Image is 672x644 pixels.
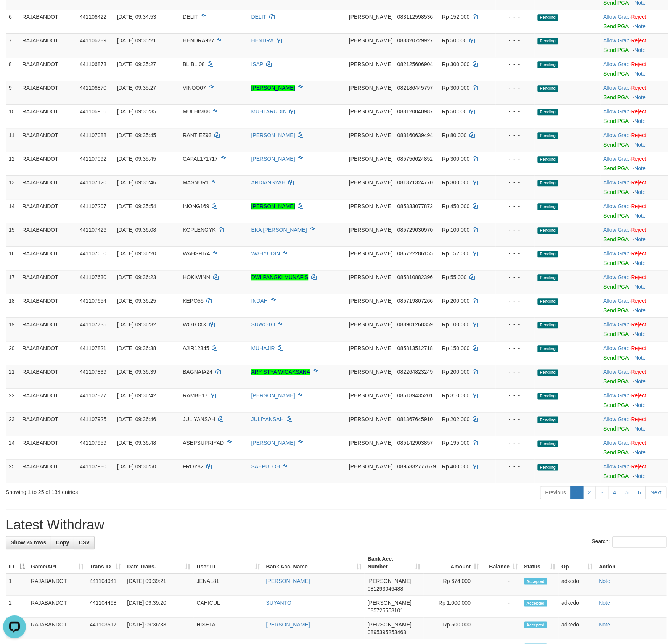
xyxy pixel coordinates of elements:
a: Reject [631,250,646,257]
span: Rp 100.000 [442,227,469,233]
span: Rp 300.000 [442,61,469,67]
a: Send PGA [603,118,628,124]
span: · [603,250,631,257]
span: · [603,108,631,115]
a: JULIYANSAH [251,416,283,422]
a: Allow Grab [603,132,629,138]
span: [PERSON_NAME] [349,321,393,328]
span: Rp 450.000 [442,203,469,209]
a: Note [634,284,646,290]
span: HENDRA927 [183,37,214,44]
a: Allow Grab [603,108,629,115]
td: 10 [6,104,19,128]
a: Send PGA [603,355,628,361]
span: 441107654 [80,298,106,304]
span: BLIBLI08 [183,61,205,67]
td: 18 [6,294,19,317]
span: HOKIWINN [183,274,210,280]
span: [PERSON_NAME] [349,203,393,209]
span: VINOO07 [183,85,206,91]
div: - - - [498,250,531,257]
span: 441106966 [80,108,106,115]
a: Note [599,621,610,627]
a: DWI PANGKI MUNAFIS [251,274,308,280]
th: ID: activate to sort column descending [6,552,28,573]
span: Pending [537,61,558,68]
span: CAPAL171717 [183,156,218,162]
td: · [600,81,668,104]
span: INONG169 [183,203,209,209]
span: [PERSON_NAME] [349,85,393,91]
td: · [600,317,668,341]
a: Send PGA [603,260,628,266]
a: MUHAJIR [251,345,275,351]
td: 15 [6,223,19,246]
a: 4 [608,486,621,499]
td: · [600,128,668,152]
td: · [600,246,668,270]
a: Reject [631,37,646,44]
span: 441106422 [80,14,106,20]
div: - - - [498,155,531,163]
span: 441107600 [80,250,106,257]
a: Reject [631,179,646,186]
a: Reject [631,345,646,351]
span: CSV [79,539,90,546]
a: Send PGA [603,473,628,479]
span: [DATE] 09:35:46 [117,179,156,186]
span: WOTOXX [183,321,206,328]
span: Copy 083820729927 to clipboard [397,37,432,44]
span: [PERSON_NAME] [349,227,393,233]
button: Open LiveChat chat widget [3,3,26,26]
span: Copy 082125606904 to clipboard [397,61,432,67]
td: 14 [6,199,19,223]
th: Date Trans.: activate to sort column ascending [124,552,193,573]
td: RAJABANDOT [19,294,77,317]
span: 441107426 [80,227,106,233]
a: Note [634,189,646,195]
a: [PERSON_NAME] [266,578,310,584]
span: [DATE] 09:36:25 [117,298,156,304]
a: Note [634,402,646,408]
span: Rp 50.000 [442,108,467,115]
td: RAJABANDOT [19,152,77,175]
span: · [603,274,631,280]
a: Allow Grab [603,440,629,446]
a: Note [634,426,646,432]
td: · [600,270,668,294]
a: Copy [51,536,74,549]
span: Copy 083112598536 to clipboard [397,14,432,20]
span: Pending [537,109,558,115]
span: Pending [537,14,558,21]
span: 441107088 [80,132,106,138]
a: ARY STYA WICAKSANA [251,369,310,375]
span: Pending [537,85,558,92]
span: [PERSON_NAME] [349,61,393,67]
span: [DATE] 09:34:53 [117,14,156,20]
span: 441107735 [80,321,106,328]
a: Allow Grab [603,369,629,375]
a: Send PGA [603,213,628,219]
span: Copy 082186445797 to clipboard [397,85,432,91]
a: Send PGA [603,378,628,384]
span: · [603,132,631,138]
a: SUYANTO [266,599,291,605]
span: Copy [56,539,69,546]
a: HENDRA [251,37,273,44]
a: INDAH [251,298,268,304]
td: RAJABANDOT [19,317,77,341]
span: MASNUR1 [183,179,209,186]
a: 2 [583,486,596,499]
span: · [603,37,631,44]
div: - - - [498,179,531,186]
a: Note [634,118,646,124]
th: Game/API: activate to sort column ascending [28,552,87,573]
div: - - - [498,131,531,139]
span: Rp 200.000 [442,298,469,304]
th: User ID: activate to sort column ascending [193,552,263,573]
a: Note [634,23,646,29]
span: · [603,179,631,186]
span: Pending [537,227,558,234]
td: RAJABANDOT [19,10,77,33]
span: [DATE] 09:35:27 [117,85,156,91]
